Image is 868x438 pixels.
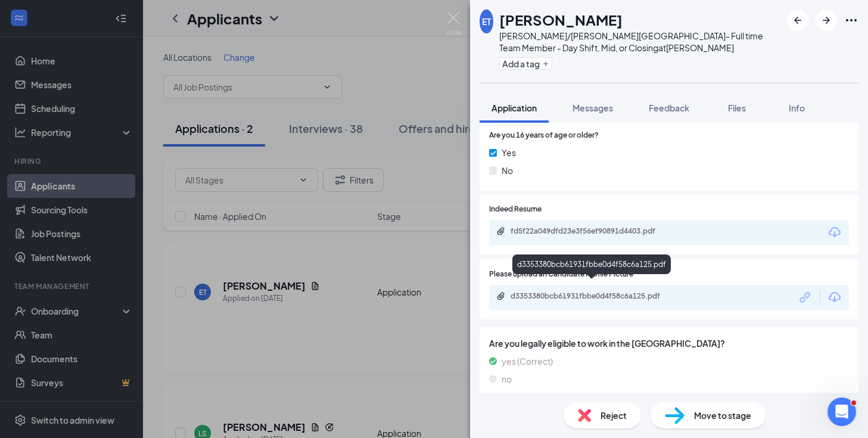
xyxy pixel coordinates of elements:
[819,13,833,27] svg: ArrowRight
[573,102,613,113] span: Messages
[827,397,856,426] iframe: Intercom live chat
[844,13,858,27] svg: Ellipses
[491,102,537,113] span: Application
[601,409,627,422] span: Reject
[502,372,512,386] span: no
[489,130,599,141] span: Are you 16 years of age or older?
[511,291,677,301] div: d3353380bcb61931fbbe0d4f58c6a125.pdf
[511,226,677,236] div: fd5f22a049dfd23e3f56ef90891d4403.pdf
[789,102,805,113] span: Info
[499,57,552,70] button: PlusAdd a tag
[489,204,542,215] span: Indeed Resume
[496,226,689,238] a: Paperclipfd5f22a049dfd23e3f56ef90891d4403.pdf
[816,10,837,31] button: ArrowRight
[496,291,506,301] svg: Paperclip
[827,290,842,305] svg: Download
[542,60,549,67] svg: Plus
[496,226,506,236] svg: Paperclip
[482,15,491,27] div: ET
[728,102,746,113] span: Files
[499,30,781,54] div: [PERSON_NAME]/[PERSON_NAME][GEOGRAPHIC_DATA]- Full time Team Member - Day Shift, Mid, or Closing ...
[649,102,689,113] span: Feedback
[502,164,513,177] span: No
[502,146,516,159] span: Yes
[827,225,842,240] svg: Download
[502,355,553,368] span: yes (Correct)
[489,337,849,350] span: Are you legally eligible to work in the [GEOGRAPHIC_DATA]?
[791,13,805,27] svg: ArrowLeftNew
[787,10,808,31] button: ArrowLeftNew
[496,291,689,303] a: Paperclipd3353380bcb61931fbbe0d4f58c6a125.pdf
[798,290,813,305] svg: Link
[694,409,751,422] span: Move to stage
[512,254,671,274] div: d3353380bcb61931fbbe0d4f58c6a125.pdf
[499,10,623,30] h1: [PERSON_NAME]
[489,269,633,280] span: Please upload an Candidate Profile Picture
